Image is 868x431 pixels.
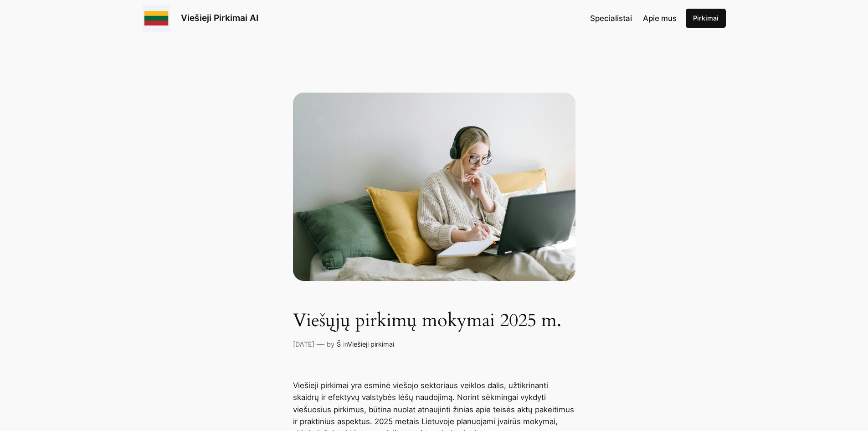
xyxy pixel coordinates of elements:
[643,14,677,23] span: Apie mus
[348,340,394,348] a: Viešieji pirkimai
[293,340,314,348] a: [DATE]
[590,12,632,24] a: Specialistai
[327,339,334,349] p: by
[181,12,258,23] a: Viešieji Pirkimai AI
[143,5,170,32] img: Viešieji pirkimai logo
[337,340,341,348] a: Š
[293,93,575,281] : photo of woman taking notes
[643,12,677,24] a: Apie mus
[590,12,677,24] nav: Navigation
[317,338,324,350] p: —
[293,310,575,331] h1: Viešųjų pirkimų mokymai 2025 m.
[343,340,348,348] span: in
[686,9,726,28] a: Pirkimai
[590,14,632,23] span: Specialistai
